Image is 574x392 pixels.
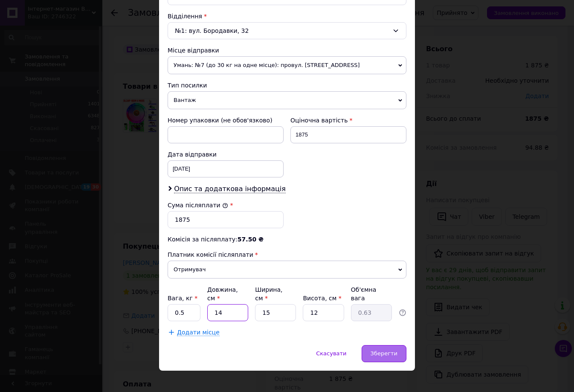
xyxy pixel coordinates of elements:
div: Оціночна вартість [290,116,406,125]
span: Отримувач [168,261,406,279]
label: Довжина, см [207,286,238,302]
span: Зберегти [371,350,397,357]
div: Комісія за післяплату: [168,235,406,244]
div: Дата відправки [168,150,284,159]
span: Місце відправки [168,47,219,54]
label: Сума післяплати [168,202,228,209]
span: Додати місце [177,329,220,336]
label: Висота, см [303,295,341,302]
span: Тип посилки [168,82,207,89]
span: 57.50 ₴ [238,236,264,243]
label: Ширина, см [255,286,282,302]
div: Об'ємна вага [351,285,392,302]
span: Платник комісії післяплати [168,251,253,258]
label: Вага, кг [168,295,197,302]
div: Відділення [168,12,406,20]
div: №1: вул. Бородавки, 32 [168,22,406,39]
span: Скасувати [316,350,346,357]
span: Опис та додаткова інформація [174,185,286,193]
span: Умань: №7 (до 30 кг на одне місце): провул. [STREET_ADDRESS] [168,56,406,74]
span: Вантаж [168,91,406,109]
div: Номер упаковки (не обов'язково) [168,116,284,125]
